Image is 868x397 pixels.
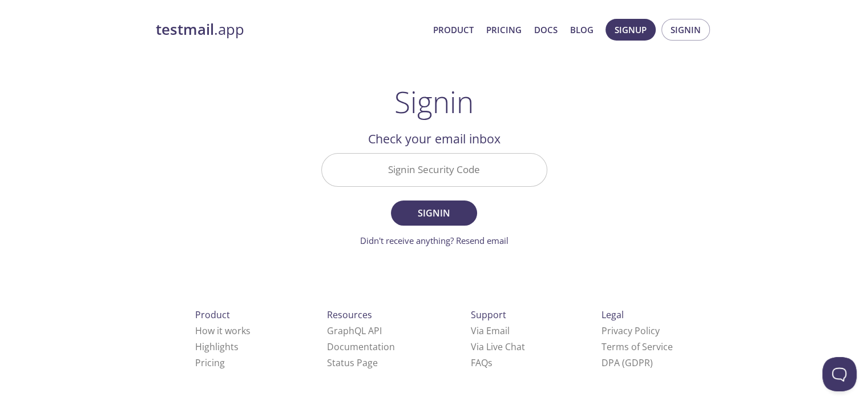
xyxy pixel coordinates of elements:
a: Product [433,22,474,37]
a: Pricing [486,22,522,37]
a: Documentation [327,340,395,353]
button: Signin [391,200,477,226]
a: Blog [570,22,594,37]
h1: Signin [394,85,474,119]
a: FAQ [471,356,492,369]
h2: Check your email inbox [321,129,547,149]
span: Resources [327,308,372,321]
a: GraphQL API [327,324,382,337]
a: Privacy Policy [601,324,660,337]
a: Status Page [327,356,378,369]
a: testmail.app [156,20,424,39]
span: Signup [615,22,647,37]
a: How it works [195,324,251,337]
a: Pricing [195,356,225,369]
button: Signin [661,19,710,41]
a: Didn't receive anything? Resend email [360,235,508,246]
a: Docs [534,22,558,37]
a: Highlights [195,340,239,353]
span: s [488,356,492,369]
a: Terms of Service [601,340,673,353]
span: Signin [403,205,464,221]
span: Signin [671,22,701,37]
span: Legal [601,308,624,321]
a: Via Email [471,324,510,337]
span: Product [195,308,230,321]
a: Via Live Chat [471,340,525,353]
a: DPA (GDPR) [601,356,653,369]
strong: testmail [156,19,214,39]
iframe: Help Scout Beacon - Open [822,357,857,391]
button: Signup [605,19,656,41]
span: Support [471,308,506,321]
